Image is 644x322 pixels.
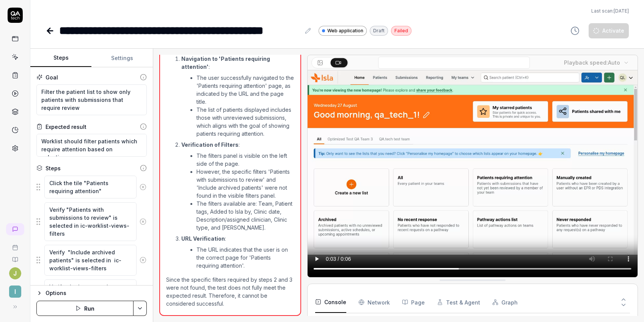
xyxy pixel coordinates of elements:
div: Expected result [46,123,86,131]
div: Goal [46,73,58,81]
div: Steps [46,164,61,172]
button: Options [36,289,147,298]
button: Steps [30,49,91,67]
div: Suggestions [36,202,147,241]
li: The user successfully navigated to the 'Patients requiring attention' page, as indicated by the U... [196,74,294,106]
time: [DATE] [614,8,629,14]
span: I [9,286,21,298]
button: Graph [492,292,518,313]
div: Playback speed: [564,59,620,67]
button: Remove step [137,179,149,195]
strong: Navigation to 'Patients requiring attention' [181,56,270,70]
button: Activate [589,23,629,38]
button: Last scan:[DATE] [591,8,629,14]
li: The filters available are: Team, Patient tags, Added to Isla by, Clinic date, Description/assigne... [196,200,294,232]
div: Failed [391,26,412,36]
p: : [181,235,294,243]
button: Remove step [137,252,149,268]
span: Last scan: [591,8,629,14]
button: Page [402,292,425,313]
button: J [9,267,21,279]
button: Settings [91,49,152,67]
button: View version history [566,23,584,38]
div: Options [46,289,147,298]
div: Suggestions [36,279,147,319]
a: New conversation [6,223,24,235]
a: Documentation [3,251,27,263]
a: Book a call with us [3,238,27,251]
li: The URL indicates that the user is on the correct page for 'Patients requiring attention'. [196,246,294,270]
li: The list of patients displayed includes those with unreviewed submissions, which aligns with the ... [196,106,294,138]
div: Suggestions [36,244,147,276]
p: : [181,55,294,71]
button: Console [315,292,346,313]
strong: Verification of Filters [181,141,239,148]
div: Suggestions [36,175,147,199]
span: Web application [327,27,363,34]
p: Since the specific filters required by steps 2 and 3 were not found, the test does not fully meet... [166,276,294,308]
p: : [181,141,294,149]
button: Test & Agent [437,292,480,313]
button: Remove step [137,214,149,229]
button: Run [36,301,134,316]
div: Draft [370,26,388,36]
li: The filters panel is visible on the left side of the page. [196,152,294,168]
strong: URL Verification [181,235,225,242]
button: I [3,279,27,299]
button: Network [358,292,390,313]
li: However, the specific filters 'Patients with submissions to review' and 'Include archived patient... [196,168,294,200]
a: Web application [319,25,367,36]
